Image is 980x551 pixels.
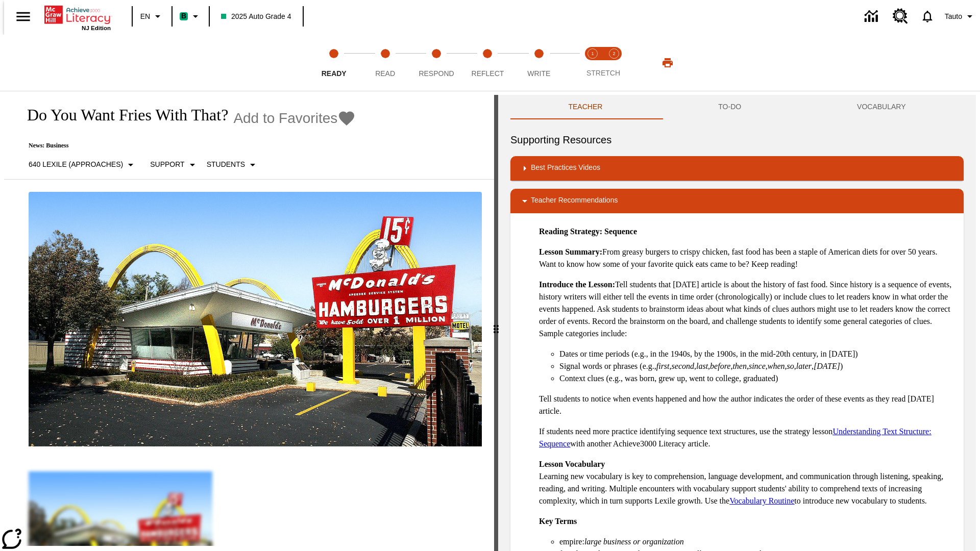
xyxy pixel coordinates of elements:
[419,69,454,78] span: Respond
[510,95,964,119] div: Instructional Panel Tabs
[322,69,347,78] span: Ready
[578,35,607,91] button: Stretch Read step 1 of 2
[599,35,629,91] button: Stretch Respond step 2 of 2
[510,95,660,119] button: Teacher
[44,4,111,31] div: Home
[539,280,615,289] strong: Introduce the Lesson:
[4,95,494,546] div: reading
[304,35,363,91] button: Ready step 1 of 5
[146,156,202,174] button: Scaffolds, Support
[672,362,694,370] em: second
[796,362,812,370] em: later
[586,69,620,77] span: STRETCH
[696,362,708,370] em: last
[494,95,498,551] div: Press Enter or Spacebar and then press right and left arrow keys to move the slider
[16,106,228,124] h1: Do You Want Fries With That?
[458,35,517,91] button: Reflect step 4 of 5
[656,362,670,370] em: first
[510,132,964,148] h6: Supporting Resources
[539,246,955,270] p: From greasy burgers to crispy chicken, fast food has been a staple of American diets for over 50 ...
[749,362,766,370] em: since
[799,95,964,119] button: VOCABULARY
[176,7,206,26] button: Boost Class color is mint green. Change class color
[82,25,111,31] span: NJ Edition
[941,7,980,26] button: Profile/Settings
[509,35,569,91] button: Write step 5 of 5
[472,69,504,78] span: Reflect
[510,156,964,181] div: Best Practices Videos
[29,159,123,170] p: 640 Lexile (Approaches)
[539,517,577,525] strong: Key Terms
[539,247,602,256] strong: Lesson Summary:
[768,362,785,370] em: when
[787,362,794,370] em: so
[375,69,395,78] span: Read
[207,159,245,170] p: Students
[559,536,955,548] li: empire:
[559,360,955,372] li: Signal words or phrases (e.g., , , , , , , , , , )
[510,189,964,213] div: Teacher Recommendations
[945,11,962,22] span: Tauto
[407,35,466,91] button: Respond step 3 of 5
[584,537,684,546] em: large business or organization
[498,95,976,551] div: activity
[539,458,955,507] p: Learning new vocabulary is key to comprehension, language development, and communication through ...
[531,162,600,174] p: Best Practices Videos
[539,393,955,417] p: Tell students to notice when events happened and how the author indicates the order of these even...
[24,156,141,174] button: Select Lexile, 640 Lexile (Approaches)
[539,227,602,236] strong: Reading Strategy:
[150,159,184,170] p: Support
[136,7,168,26] button: Language: EN, Select a language
[233,110,337,127] span: Add to Favorites
[539,460,605,468] strong: Lesson Vocabulary
[859,3,887,31] a: Data Center
[604,227,637,236] strong: Sequence
[732,362,747,370] em: then
[531,195,618,207] p: Teacher Recommendations
[559,348,955,360] li: Dates or time periods (e.g., in the 1940s, by the 1900s, in the mid-20th century, in [DATE])
[203,156,263,174] button: Select Student
[887,3,914,30] a: Resource Center, Will open in new tab
[29,192,482,447] img: One of the first McDonald's stores, with the iconic red sign and golden arches.
[539,425,955,450] p: If students need more practice identifying sequence text structures, use the strategy lesson with...
[16,142,356,149] p: News: Business
[539,279,955,340] p: Tell students that [DATE] article is about the history of fast food. Since history is a sequence ...
[181,10,186,22] span: B
[710,362,730,370] em: before
[814,362,840,370] em: [DATE]
[233,109,356,127] button: Add to Favorites - Do You Want Fries With That?
[539,427,932,448] a: Understanding Text Structure: Sequence
[221,11,291,22] span: 2025 Auto Grade 4
[612,51,615,56] text: 2
[8,2,38,32] button: Open side menu
[660,95,799,119] button: TO-DO
[140,11,150,22] span: EN
[729,496,794,505] a: Vocabulary Routine
[914,3,941,30] a: Notifications
[591,51,594,56] text: 1
[355,35,414,91] button: Read step 2 of 5
[527,69,550,78] span: Write
[559,372,955,385] li: Context clues (e.g., was born, grew up, went to college, graduated)
[651,54,684,72] button: Print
